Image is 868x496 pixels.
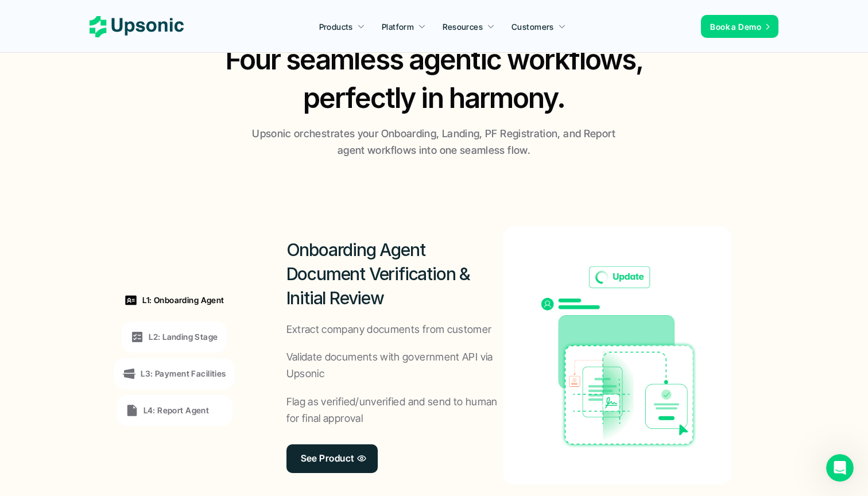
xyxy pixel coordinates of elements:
p: Extract company documents from customer [286,321,492,338]
p: L3: Payment Facilities [141,367,226,379]
h2: Onboarding Agent Document Verification & Initial Review [286,238,503,310]
p: Resources [443,21,483,33]
p: Customers [511,21,554,33]
p: See Product [301,450,354,467]
p: Flag as verified/unverified and send to human for final approval [286,394,503,427]
p: Upsonic orchestrates your Onboarding, Landing, PF Registration, and Report agent workflows into o... [247,126,621,159]
p: L2: Landing Stage [149,331,218,343]
a: Products [312,16,372,37]
p: Products [319,21,353,33]
a: Book a Demo [701,15,778,38]
iframe: Intercom live chat [826,454,854,482]
h2: Four seamless agentic workflows, perfectly in harmony. [214,40,654,117]
a: See Product [286,444,378,473]
p: L4: Report Agent [144,404,210,416]
p: Validate documents with government API via Upsonic [286,349,503,382]
p: Book a Demo [710,21,761,33]
p: Platform [382,21,414,33]
p: L1: Onboarding Agent [142,294,224,306]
